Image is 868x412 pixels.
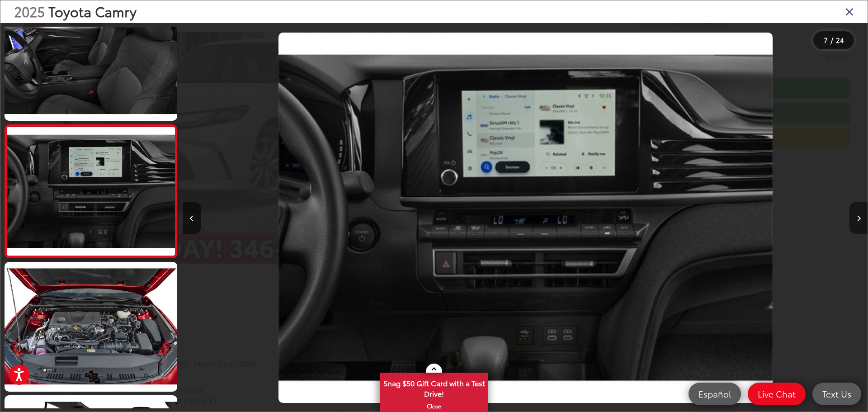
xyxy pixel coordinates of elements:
button: Next image [849,202,868,234]
span: 2025 [14,1,45,21]
button: Previous image [183,202,201,234]
a: Español [689,383,741,405]
span: / [830,37,834,43]
a: Live Chat [748,383,806,405]
div: 2025 Toyota Camry LE 6 [183,33,868,403]
i: Close gallery [845,5,854,17]
span: Snag $50 Gift Card with a Test Drive! [381,374,487,401]
img: 2025 Toyota Camry LE [278,33,773,403]
span: Live Chat [753,388,800,399]
span: Español [694,388,736,399]
img: 2025 Toyota Camry LE [5,127,176,256]
span: 24 [836,35,844,45]
span: 7 [824,35,828,45]
img: 2025 Toyota Camry LE [3,260,179,393]
span: Text Us [818,388,856,399]
a: Text Us [812,383,861,405]
span: Toyota Camry [48,1,137,21]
